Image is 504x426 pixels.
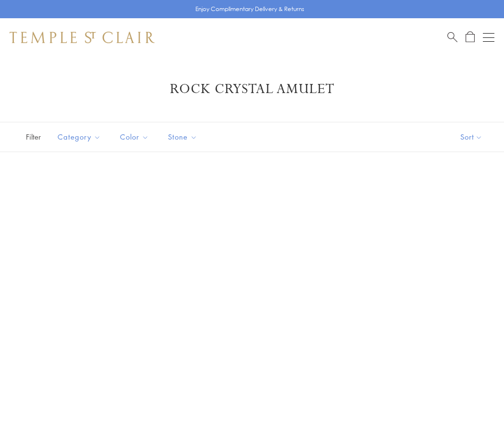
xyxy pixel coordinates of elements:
[163,131,204,143] span: Stone
[439,122,504,152] button: Show sort by
[53,131,108,143] span: Category
[113,126,156,148] button: Color
[483,32,494,43] button: Open navigation
[24,81,480,98] h1: Rock Crystal Amulet
[447,31,457,43] a: Search
[161,126,204,148] button: Stone
[115,131,156,143] span: Color
[195,4,304,14] p: Enjoy Complimentary Delivery & Returns
[466,31,475,43] a: Open Shopping Bag
[50,126,108,148] button: Category
[10,32,155,43] img: Temple St. Clair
